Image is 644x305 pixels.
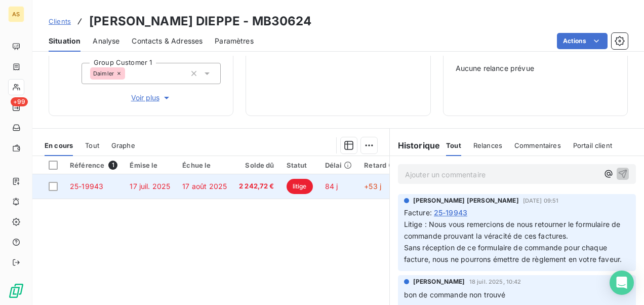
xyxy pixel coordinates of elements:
span: Litige : Nous vous remercions de nous retourner le formulaire de commande prouvant la véracité de... [404,220,623,263]
div: Émise le [130,161,170,169]
span: 18 juil. 2025, 10:42 [469,279,521,285]
div: Open Intercom Messenger [610,271,634,295]
div: Statut [287,161,313,169]
span: Paramètres [215,36,254,46]
span: Analyse [93,36,119,46]
span: Contacts & Adresses [132,36,203,46]
span: Relances [473,141,502,149]
span: bon de commande non trouvé [404,290,506,299]
div: AS [8,6,24,22]
span: Daimler [93,70,114,77]
span: Voir plus [131,93,172,103]
span: 84 j [325,182,338,190]
button: Voir plus [82,92,221,103]
span: litige [287,179,313,194]
div: Solde dû [239,161,274,169]
span: +99 [11,97,28,106]
span: [DATE] 09:51 [523,198,559,204]
img: Logo LeanPay [8,283,24,299]
a: Clients [49,16,71,26]
span: 2 242,72 € [239,181,274,192]
span: Clients [49,17,71,25]
span: 1 [108,161,117,170]
span: En cours [45,141,73,149]
h6: Historique [390,139,440,151]
span: Portail client [573,141,612,149]
span: [PERSON_NAME] [413,277,465,286]
span: Situation [49,36,80,46]
span: [PERSON_NAME] [PERSON_NAME] [413,196,519,205]
span: 25-19943 [434,207,467,218]
span: Graphe [111,141,135,149]
input: Ajouter une valeur [125,69,133,78]
span: 25-19943 [70,182,103,190]
h3: [PERSON_NAME] DIEPPE - MB30624 [89,12,312,30]
span: Facture : [404,207,432,218]
div: Retard [364,161,396,169]
span: Aucune relance prévue [456,63,615,73]
div: Échue le [182,161,227,169]
span: 17 août 2025 [182,182,227,190]
button: Actions [557,33,608,49]
span: Tout [446,141,461,149]
div: Délai [325,161,352,169]
div: Référence [70,161,117,170]
span: Commentaires [514,141,561,149]
span: 17 juil. 2025 [130,182,170,190]
span: +53 j [364,182,381,190]
span: Tout [85,141,99,149]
